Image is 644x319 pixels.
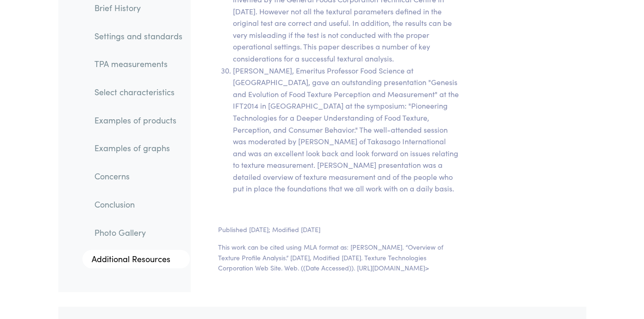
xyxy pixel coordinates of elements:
[218,224,459,234] p: Published [DATE]; Modified [DATE]
[87,137,190,159] a: Examples of graphs
[218,242,459,273] p: This work can be cited using MLA format as: [PERSON_NAME]. “Overview of Texture Profile Analysis....
[87,53,190,74] a: TPA measurements
[87,109,190,130] a: Examples of products
[87,25,190,46] a: Settings and standards
[233,65,459,195] li: [PERSON_NAME], Emeritus Professor Food Science at [GEOGRAPHIC_DATA], gave an outstanding presenta...
[87,166,190,187] a: Concerns
[87,81,190,103] a: Select characteristics
[87,194,190,215] a: Conclusion
[82,250,190,268] a: Additional Resources
[87,221,190,243] a: Photo Gallery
